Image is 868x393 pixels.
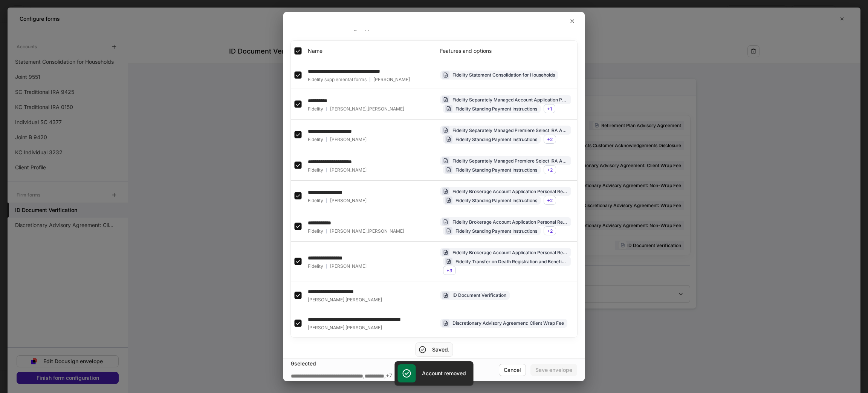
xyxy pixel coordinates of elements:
[308,263,367,269] div: Fidelity
[547,106,552,112] span: + 1
[308,325,382,331] div: ,
[330,228,367,234] span: [PERSON_NAME]
[434,41,577,61] th: Features and options
[330,198,367,204] span: [PERSON_NAME]
[422,370,466,377] h5: Account removed
[308,297,344,303] span: [PERSON_NAME]
[452,96,568,103] div: Fidelity Separately Managed Account Application Personal Registrations -- Joint
[308,167,367,173] div: Fidelity
[308,297,382,303] div: ,
[291,360,499,367] div: 9 selected
[452,157,568,164] div: Fidelity Separately Managed Premiere Select IRA Application -- Traditional IRA
[455,166,537,173] div: Fidelity Standing Payment Instructions
[373,77,410,83] span: [PERSON_NAME]
[330,137,367,143] span: [PERSON_NAME]
[452,292,506,299] div: ID Document Verification
[308,198,367,204] div: Fidelity
[308,77,410,83] div: Fidelity supplemental forms
[452,218,568,226] div: Fidelity Brokerage Account Application Personal Registrations -- Joint
[308,106,404,112] div: Fidelity
[547,167,553,173] span: + 2
[455,105,537,112] div: Fidelity Standing Payment Instructions
[452,249,568,256] div: Fidelity Brokerage Account Application Personal Registrations -- Individual
[368,228,404,234] span: [PERSON_NAME]
[455,227,537,235] div: Fidelity Standing Payment Instructions
[291,372,392,380] div: , ,
[308,325,344,331] span: [PERSON_NAME]
[368,106,404,112] span: [PERSON_NAME]
[308,137,367,143] div: Fidelity
[452,127,568,134] div: Fidelity Separately Managed Premiere Select IRA Application -- Traditional IRA
[455,136,537,143] div: Fidelity Standing Payment Instructions
[308,228,404,234] div: Fidelity
[455,197,537,204] div: Fidelity Standing Payment Instructions
[345,325,382,331] span: [PERSON_NAME]
[330,228,404,234] div: ,
[452,188,568,195] div: Fidelity Brokerage Account Application Personal Registrations -- Individual
[547,198,553,203] span: + 2
[446,268,452,273] span: + 3
[345,297,382,303] span: [PERSON_NAME]
[452,71,555,78] div: Fidelity Statement Consolidation for Households
[330,106,404,112] div: ,
[330,106,367,112] span: [PERSON_NAME]
[547,137,553,142] span: + 2
[330,167,367,173] span: [PERSON_NAME]
[308,47,322,55] span: Name
[455,258,568,265] div: Fidelity Transfer on Death Registration and Beneficiary Designation
[547,228,553,234] span: + 2
[499,364,526,376] button: Cancel
[504,367,521,373] div: Cancel
[330,263,367,269] span: [PERSON_NAME]
[386,372,392,380] span: +7
[452,319,564,327] div: Discretionary Advisory Agreement: Client Wrap Fee
[432,346,449,353] h5: Saved.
